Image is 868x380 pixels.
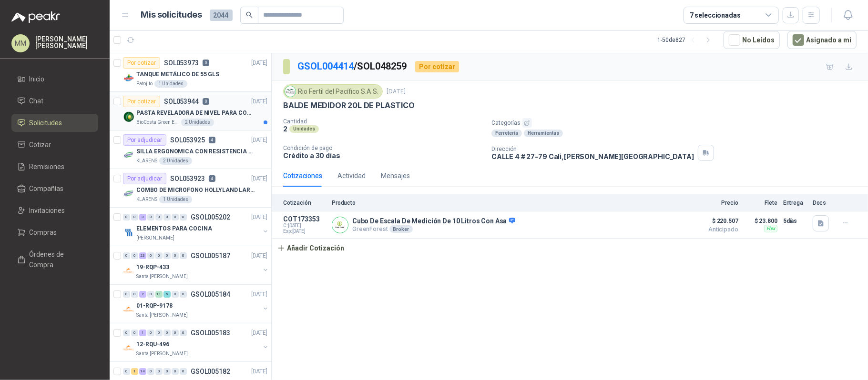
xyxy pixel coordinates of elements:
div: 0 [180,291,187,298]
div: 1 [139,330,146,336]
div: 0 [180,252,187,259]
a: Por adjudicarSOL0539254[DATE] Company LogoSILLA ERGONOMICA CON RESISTENCIA A 150KGKLARENS2 Unidades [110,130,271,169]
div: 0 [155,252,163,259]
div: 0 [163,368,171,375]
p: $ 23.800 [744,215,777,227]
p: KLARENS [136,157,157,165]
div: 0 [123,330,130,336]
div: Por cotizar [415,61,459,72]
p: [DATE] [387,87,406,96]
p: Patojito [136,80,153,88]
p: Santa [PERSON_NAME] [136,350,188,358]
div: 0 [163,330,171,336]
a: Inicio [11,70,98,88]
img: Company Logo [123,72,134,84]
p: 0 [203,60,209,66]
p: KLARENS [136,196,157,203]
div: 0 [123,214,130,220]
a: 0 0 1 0 0 0 0 0 GSOL005183[DATE] Company Logo12-RQU-496Santa [PERSON_NAME] [123,327,269,358]
div: 0 [123,291,130,298]
p: GSOL005187 [191,252,230,259]
a: 0 0 2 0 11 5 0 0 GSOL005184[DATE] Company Logo01-RQP-9178Santa [PERSON_NAME] [123,289,269,319]
div: 0 [131,291,138,298]
div: Herramientas [524,130,563,137]
a: Por cotizarSOL0539730[DATE] Company LogoTANQUE METÁLICO DE 55 GLSPatojito1 Unidades [110,53,271,92]
div: 3 [139,214,146,220]
div: 2 Unidades [159,157,192,165]
p: [PERSON_NAME] [136,234,174,242]
a: Compras [11,223,98,241]
p: Cubo De Escala De Medición De 10 Litros Con Asa [352,217,515,226]
div: 0 [180,330,187,336]
p: [DATE] [251,136,267,145]
a: 0 0 3 0 0 0 0 0 GSOL005202[DATE] Company LogoELEMENTOS PARA COCINA[PERSON_NAME] [123,211,269,242]
p: SOL053923 [170,175,205,182]
div: 11 [155,291,163,298]
p: ELEMENTOS PARA COCINA [136,224,212,233]
p: 2 [283,125,287,133]
div: 0 [147,368,154,375]
a: 0 0 23 0 0 0 0 0 GSOL005187[DATE] Company Logo19-RQP-433Santa [PERSON_NAME] [123,250,269,280]
button: Añadir Cotización [272,239,350,258]
div: 0 [155,368,163,375]
img: Company Logo [285,86,296,97]
p: [DATE] [251,97,267,106]
div: Ferretería [491,130,522,137]
div: 0 [147,291,154,298]
div: 1 Unidades [154,80,187,88]
img: Company Logo [123,111,134,122]
p: GreenForest [352,225,515,233]
div: 2 [139,291,146,298]
div: 0 [147,330,154,336]
p: SILLA ERGONOMICA CON RESISTENCIA A 150KG [136,147,255,156]
a: Remisiones [11,158,98,176]
p: Cantidad [283,118,484,125]
p: 4 [209,175,215,182]
div: 0 [163,252,171,259]
p: TANQUE METÁLICO DE 55 GLS [136,70,219,79]
p: 5 días [783,215,807,227]
div: 0 [172,330,179,336]
span: C: [DATE] [283,223,326,229]
p: COMBO DE MICROFONO HOLLYLAND LARK M2 [136,186,255,195]
p: Cotización [283,200,326,206]
span: Compras [30,227,57,238]
div: 0 [155,214,163,220]
a: Compañías [11,180,98,198]
div: Unidades [289,125,319,133]
p: 01-RQP-9178 [136,301,173,310]
div: 0 [147,214,154,220]
p: [DATE] [251,367,267,376]
span: Exp: [DATE] [283,229,326,234]
button: No Leídos [724,31,780,49]
div: 2 Unidades [181,119,214,126]
p: GSOL005182 [191,368,230,375]
div: MM [11,34,30,52]
span: Remisiones [30,161,65,172]
div: Broker [389,225,413,233]
img: Company Logo [123,304,134,315]
p: SOL053944 [164,98,199,105]
div: 23 [139,252,146,259]
div: 1 Unidades [159,196,192,203]
p: BALDE MEDIDOR 20L DE PLASTICO [283,100,415,110]
p: [DATE] [251,329,267,338]
p: CALLE 4 # 27-79 Cali , [PERSON_NAME][GEOGRAPHIC_DATA] [491,152,694,160]
p: / SOL048259 [297,59,408,74]
div: Flex [764,225,777,232]
img: Company Logo [332,217,348,233]
p: Entrega [783,200,807,206]
div: 0 [131,214,138,220]
div: 0 [172,291,179,298]
div: 1 [131,368,138,375]
p: SOL053925 [170,137,205,143]
img: Company Logo [123,265,134,277]
span: Chat [30,96,44,106]
p: [DATE] [251,59,267,68]
div: 0 [123,368,130,375]
a: Órdenes de Compra [11,245,98,274]
div: Por cotizar [123,96,160,107]
span: Inicio [30,74,45,84]
p: [DATE] [251,251,267,260]
p: [DATE] [251,290,267,299]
